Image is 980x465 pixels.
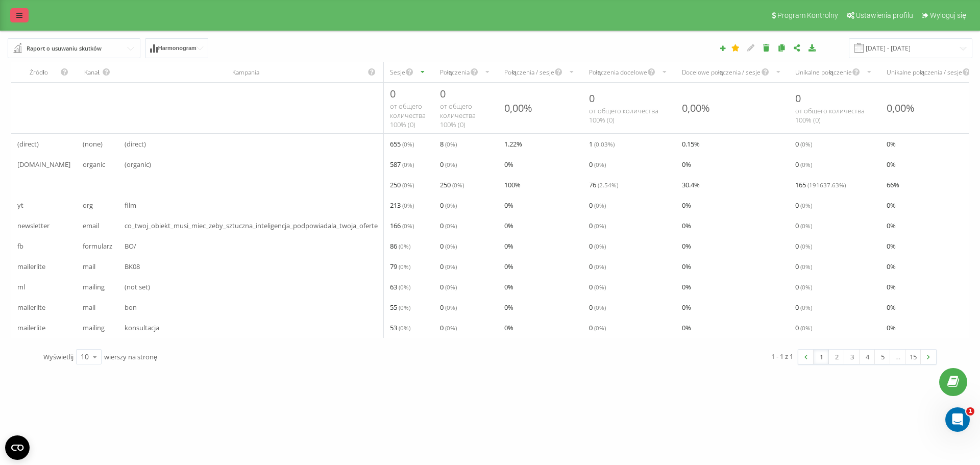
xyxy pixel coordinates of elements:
span: 166 [390,219,414,232]
span: (none) [83,138,103,150]
span: ( 0 %) [800,324,812,332]
span: mailerlite [17,301,45,313]
span: 0 % [504,322,513,334]
span: 213 [390,199,414,211]
i: Pobierz raport [808,44,817,51]
span: yt [17,199,23,211]
font: 0 [440,87,446,101]
span: 30.4 % [682,179,700,191]
span: ( 0 %) [800,242,812,250]
span: [DOMAIN_NAME] [17,158,70,170]
font: ) [413,120,415,129]
span: 1.22 % [504,138,522,150]
i: Utwórz raport [719,45,726,51]
span: ml [17,281,25,293]
span: 66 % [887,179,899,191]
span: ( 0 %) [445,201,457,209]
span: 100 % [504,179,521,191]
span: ( 0 %) [594,303,606,311]
span: newsletter [17,219,50,232]
font: 100% ( [795,115,815,125]
span: konsultacja [125,322,159,334]
span: 0 % [504,281,513,293]
span: ( 0 %) [594,201,606,209]
span: ( 0 %) [445,140,457,148]
span: ( 0 %) [445,324,457,332]
span: 0 [440,158,457,170]
span: 0 % [887,260,896,273]
font: 1 - 1 z 1 [771,352,793,361]
span: mailing [83,281,105,293]
span: (direct) [17,138,39,150]
font: … [895,352,900,361]
i: Udostępnij raportowanie [793,44,801,51]
span: ( 0 %) [445,303,457,311]
span: 8 [440,138,457,150]
span: 0 % [504,240,513,252]
span: ( 0 %) [399,283,410,291]
font: 0 [589,91,595,105]
span: 0 % [682,199,691,211]
font: Połączenia / sesje [504,68,554,77]
span: ( 0 %) [402,140,414,148]
span: co_twoj_obiekt_musi_miec_zeby_sztuczna_inteligencja_podpowiadala_twoja_oferte [125,219,378,232]
span: ( 0 %) [399,303,410,311]
font: Kampania [232,68,259,77]
font: 0,00% [887,101,915,115]
span: ( 0 %) [800,140,812,148]
span: ( 0 %) [445,222,457,230]
span: ( 0 %) [452,181,464,189]
span: 0 % [887,322,896,334]
span: ( 0 %) [445,160,457,168]
span: ( 0 %) [800,303,812,311]
span: ( 0 %) [402,160,414,168]
span: ( 0 %) [445,262,457,271]
font: 0 [390,87,396,101]
span: film [125,199,136,211]
span: (direct) [125,138,146,150]
span: email [83,219,99,232]
font: Raport o usuwaniu skutków [27,44,102,52]
span: ( 0 %) [445,283,457,291]
font: 4 [866,352,869,361]
span: ( 0 %) [402,181,414,189]
font: Docelowe połączenia / sesje [682,68,761,77]
span: 0 % [504,199,513,211]
font: 1 [820,352,823,361]
span: 0 % [682,240,691,252]
div: przewijalna zawartość [11,62,969,338]
span: 0 [589,301,606,313]
span: 0 % [682,322,691,334]
span: 76 [589,179,618,191]
span: 0 [795,322,812,334]
iframe: Czat na żywo w interkomie [945,407,970,432]
span: 0 % [887,158,896,170]
font: Program Kontrolny [777,11,838,19]
span: 0 [440,301,457,313]
font: 100% ( [589,115,609,125]
font: Unikalne połączenie [795,68,851,77]
span: 0 [589,260,606,273]
font: 0,00% [504,101,532,115]
span: 0 [440,281,457,293]
font: 0,00% [682,101,710,115]
span: ( 0 %) [402,222,414,230]
span: 0 [795,260,812,273]
span: 0 [795,281,812,293]
span: 0 % [887,240,896,252]
font: от общего количества [390,102,426,120]
span: 0 [440,260,457,273]
span: 0.15 % [682,138,700,150]
span: 0 [440,199,457,211]
span: org [83,199,93,211]
span: 0 [589,219,606,232]
span: ( 0 %) [399,324,410,332]
span: 250 [440,179,464,191]
span: ( 2.54 %) [598,181,618,189]
span: ( 0 %) [399,262,410,271]
i: Edytuj raportu [747,44,755,51]
span: 0 % [887,301,896,313]
span: fb [17,240,23,252]
span: 79 [390,260,410,273]
span: formularz [83,240,112,252]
